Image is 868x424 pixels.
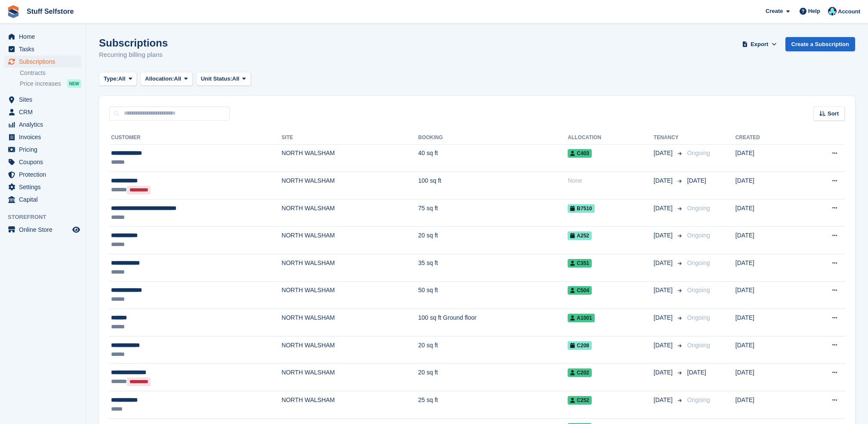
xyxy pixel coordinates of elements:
th: Tenancy [654,131,684,145]
a: Stuff Selfstore [23,4,77,19]
td: 20 sq ft [418,227,568,254]
td: 25 sq ft [418,391,568,419]
span: Allocation: [145,75,174,83]
span: Protection [19,168,71,181]
span: A252 [568,231,592,240]
span: C403 [568,149,592,158]
span: Help [808,7,820,16]
span: [DATE] [654,368,674,377]
span: [DATE] [654,204,674,213]
a: Price increases NEW [20,79,81,88]
span: C351 [568,259,592,268]
td: 50 sq ft [418,281,568,309]
span: Ongoing [687,287,710,293]
span: Ongoing [687,150,710,156]
a: Create a Subscription [785,37,855,51]
td: [DATE] [735,199,799,227]
span: Ongoing [687,314,710,321]
a: menu [4,224,81,236]
span: Sites [19,94,71,106]
td: [DATE] [735,336,799,364]
span: Ongoing [687,259,710,266]
button: Type: All [99,72,137,86]
span: [DATE] [654,313,674,322]
span: [DATE] [687,177,706,184]
span: Create [766,7,783,16]
span: Storefront [8,213,86,221]
img: stora-icon-8386f47178a22dfd0bd8f6a31ec36ba5ce8667c1dd55bd0f319d3a0aa187defe.svg [7,5,20,18]
span: Capital [19,193,71,206]
span: Ongoing [687,232,710,239]
span: B7510 [568,204,594,213]
td: [DATE] [735,227,799,254]
th: Booking [418,131,568,145]
td: NORTH WALSHAM [281,391,418,419]
div: None [568,176,654,185]
td: NORTH WALSHAM [281,309,418,337]
a: menu [4,94,81,106]
span: All [174,75,181,83]
span: [DATE] [687,369,706,376]
td: NORTH WALSHAM [281,199,418,227]
span: [DATE] [654,341,674,350]
a: menu [4,156,81,168]
a: menu [4,181,81,193]
button: Unit Status: All [196,72,251,86]
span: Ongoing [687,342,710,349]
p: Recurring billing plans [99,50,168,60]
span: Tasks [19,43,71,55]
span: Settings [19,181,71,193]
span: Price increases [20,80,61,88]
span: Pricing [19,143,71,156]
span: C208 [568,341,592,350]
a: menu [4,143,81,156]
td: NORTH WALSHAM [281,364,418,391]
span: C252 [568,396,592,405]
span: Analytics [19,118,71,131]
span: Ongoing [687,396,710,403]
span: [DATE] [654,396,674,405]
td: [DATE] [735,364,799,391]
td: 100 sq ft Ground floor [418,309,568,337]
th: Site [281,131,418,145]
span: [DATE] [654,286,674,295]
a: menu [4,193,81,206]
td: [DATE] [735,172,799,200]
span: Export [751,40,768,49]
th: Customer [109,131,281,145]
a: Preview store [71,224,81,235]
td: 35 sq ft [418,254,568,282]
span: Ongoing [687,205,710,212]
td: NORTH WALSHAM [281,336,418,364]
span: All [118,75,126,83]
span: Type: [104,75,118,83]
td: NORTH WALSHAM [281,281,418,309]
span: Online Store [19,224,71,236]
a: menu [4,131,81,143]
td: [DATE] [735,391,799,419]
span: [DATE] [654,231,674,240]
span: Sort [828,109,839,118]
th: Allocation [568,131,654,145]
td: 20 sq ft [418,336,568,364]
td: NORTH WALSHAM [281,172,418,200]
td: NORTH WALSHAM [281,254,418,282]
a: Contracts [20,69,81,77]
th: Created [735,131,799,145]
td: 75 sq ft [418,199,568,227]
a: menu [4,56,81,68]
a: menu [4,31,81,43]
span: Unit Status: [201,75,232,83]
h1: Subscriptions [99,37,168,49]
span: Home [19,31,71,43]
td: 20 sq ft [418,364,568,391]
button: Allocation: All [140,72,193,86]
span: [DATE] [654,259,674,268]
td: NORTH WALSHAM [281,227,418,254]
span: All [232,75,240,83]
a: menu [4,168,81,181]
span: C202 [568,368,592,377]
td: [DATE] [735,254,799,282]
img: Simon Gardner [828,7,837,16]
span: Coupons [19,156,71,168]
